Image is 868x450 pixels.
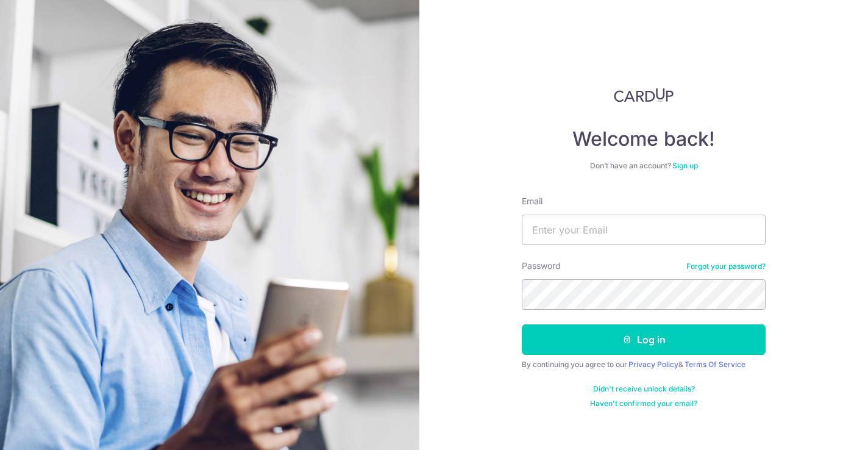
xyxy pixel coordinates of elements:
[590,399,697,409] a: Haven't confirmed your email?
[522,195,542,207] label: Email
[522,215,766,245] input: Enter your Email
[522,324,766,355] button: Log in
[628,360,678,369] a: Privacy Policy
[685,360,745,369] a: Terms Of Service
[522,161,766,171] div: Don’t have an account?
[672,161,698,170] a: Sign up
[522,260,561,272] label: Password
[614,88,674,102] img: CardUp Logo
[522,360,766,370] div: By continuing you agree to our &
[593,384,695,394] a: Didn't receive unlock details?
[686,262,766,271] a: Forgot your password?
[522,127,766,151] h4: Welcome back!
